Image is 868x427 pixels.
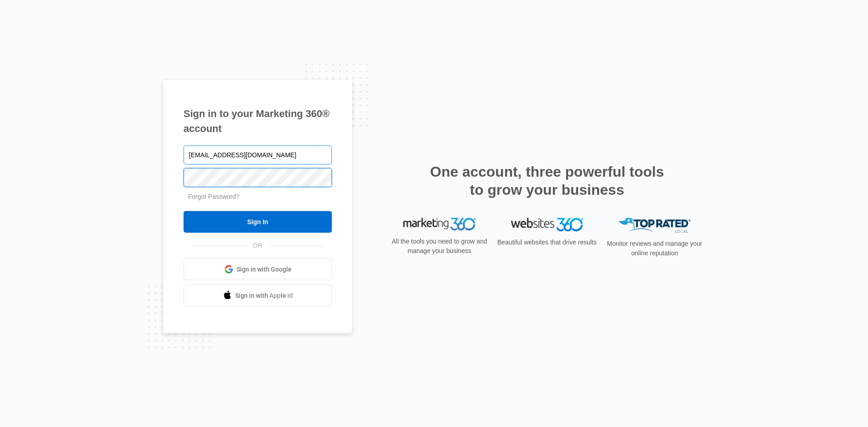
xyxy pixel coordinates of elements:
a: Forgot Password? [188,193,240,200]
a: Sign in with Google [184,258,332,280]
span: Sign in with Apple Id [235,291,293,300]
a: Sign in with Apple Id [184,285,332,306]
img: Websites 360 [511,218,583,231]
img: Marketing 360 [403,218,476,230]
span: OR [247,241,269,250]
h1: Sign in to your Marketing 360® account [184,106,332,136]
p: All the tools you need to grow and manage your business [389,237,490,256]
input: Sign In [184,211,332,233]
p: Beautiful websites that drive results [496,238,598,247]
p: Monitor reviews and manage your online reputation [604,239,705,258]
input: Email [184,145,332,164]
h2: One account, three powerful tools to grow your business [427,163,667,199]
img: Top Rated Local [618,218,691,233]
span: Sign in with Google [236,265,292,274]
